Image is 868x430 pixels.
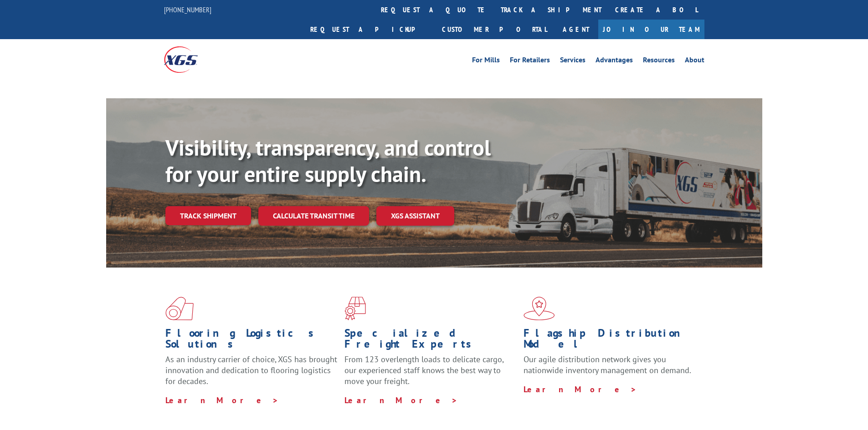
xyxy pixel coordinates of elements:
a: For Retailers [510,56,550,66]
a: About [685,56,704,66]
span: Our agile distribution network gives you nationwide inventory management on demand. [524,354,691,375]
img: xgs-icon-flagship-distribution-model-red [524,297,555,320]
b: Visibility, transparency, and control for your entire supply chain. [165,133,491,188]
img: xgs-icon-focused-on-flooring-red [344,297,366,320]
a: Calculate transit time [258,206,369,226]
a: Join Our Team [598,20,704,39]
p: From 123 overlength loads to delicate cargo, our experienced staff knows the best way to move you... [344,354,517,395]
a: Track shipment [165,206,251,225]
a: [PHONE_NUMBER] [164,5,211,14]
a: Resources [643,56,675,66]
a: For Mills [472,56,500,66]
a: Learn More > [344,395,458,405]
a: Advantages [596,56,633,66]
a: Request a pickup [303,20,435,39]
a: Learn More > [165,395,279,405]
h1: Flagship Distribution Model [524,328,696,354]
a: Services [560,56,586,66]
a: Learn More > [524,384,637,395]
a: Agent [554,20,598,39]
span: As an industry carrier of choice, XGS has brought innovation and dedication to flooring logistics... [165,354,337,386]
a: Customer Portal [435,20,554,39]
h1: Specialized Freight Experts [344,328,517,354]
img: xgs-icon-total-supply-chain-intelligence-red [165,297,194,320]
h1: Flooring Logistics Solutions [165,328,338,354]
a: XGS ASSISTANT [376,206,454,226]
